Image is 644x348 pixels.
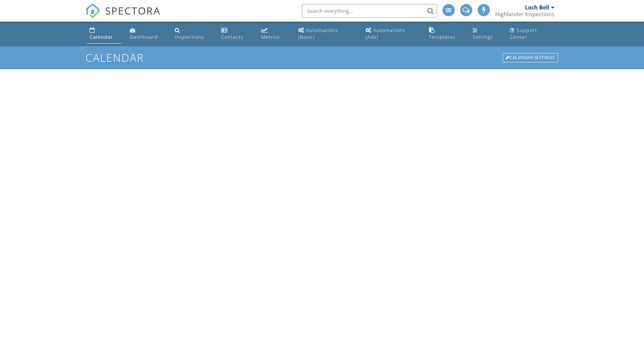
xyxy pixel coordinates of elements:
[363,24,421,44] a: Automations (Advanced)
[221,34,243,40] div: Contacts
[429,34,455,40] div: Templates
[470,24,501,44] a: Settings
[218,24,253,44] a: Contacts
[295,24,357,44] a: Automations (Basic)
[426,24,464,44] a: Templates
[105,3,161,18] span: SPECTORA
[298,27,338,40] div: Automations (Basic)
[365,27,405,40] div: Automations (Adv)
[261,34,280,40] div: Metrics
[172,24,213,44] a: Inspections
[302,4,437,18] input: Search everything...
[503,53,558,62] div: Calendar Settings
[175,34,204,40] div: Inspections
[259,24,290,44] a: Metrics
[507,24,557,44] a: Support Center
[525,4,549,11] div: Loch Bell
[86,52,559,63] h1: Calendar
[495,11,554,18] div: Highlander Inspections
[86,9,161,23] a: SPECTORA
[127,24,167,44] a: Dashboard
[130,34,158,40] div: Dashboard
[473,34,493,40] div: Settings
[510,27,537,40] div: Support Center
[502,52,559,63] a: Calendar Settings
[86,3,100,18] img: The Best Home Inspection Software - Spectora
[87,24,122,44] a: Calendar
[90,34,113,40] div: Calendar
